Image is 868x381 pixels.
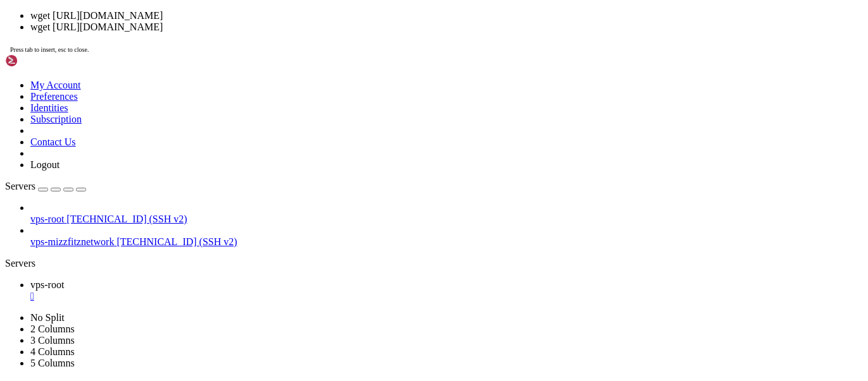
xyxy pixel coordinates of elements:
x-row: To see these additional updates run: apt list --upgradable [5,176,704,187]
a: 2 Columns [30,324,75,334]
a:  [30,291,863,302]
li: vps-mizzfitznetwork [TECHNICAL_ID] (SSH v2) [30,225,863,248]
a: No Split [30,312,65,323]
x-row: 23 additional security updates can be applied with ESM Apps. [5,198,704,210]
a: vps-root [TECHNICAL_ID] (SSH v2) [30,214,863,225]
div: (25, 25) [139,289,144,301]
a: vps-mizzfitznetwork [TECHNICAL_ID] (SSH v2) [30,236,863,248]
span: vps-mizzfitznetwork [30,236,114,247]
a: 4 Columns [30,346,75,357]
x-row: just raised the bar for easy, resilient and secure K8s cluster deployment. [5,96,704,107]
x-row: Learn more about enabling ESM Apps service at [URL][DOMAIN_NAME] [5,210,704,221]
img: Shellngn [5,54,78,67]
span: [TECHNICAL_ID] (SSH v2) [116,236,237,247]
span: vps-root [30,214,64,224]
a: Logout [30,159,60,170]
a: 3 Columns [30,335,75,346]
span: vps-root [30,279,64,290]
a: Identities [30,102,68,113]
x-row: New release '24.04.3 LTS' available. [5,233,704,244]
x-row: Usage of /: 16.5% of 98.33GB Users logged in: 0 [5,39,704,51]
a: My Account [30,80,81,90]
a: 5 Columns [30,358,75,368]
x-row: [URL][DOMAIN_NAME] [5,119,704,130]
li: wget [URL][DOMAIN_NAME] [30,10,863,21]
a: Subscription [30,114,82,124]
x-row: Expanded Security Maintenance for Applications is not enabled. [5,142,704,153]
x-row: Last login: [DATE] from [TECHNICAL_ID] [5,278,704,289]
x-row: System information as of [DATE] [5,5,704,16]
x-row: Run 'do-release-upgrade' to upgrade to it. [5,244,704,255]
li: wget [URL][DOMAIN_NAME] [30,21,863,33]
x-row: System load: 0.05 Processes: 198 [5,28,704,39]
a: Preferences [30,91,78,102]
a: Servers [5,181,86,191]
x-row: root@23-160-56-4:~# wget [5,289,704,301]
x-row: * Strictly confined Kubernetes makes edge and IoT secure. Learn how MicroK8s [5,85,704,96]
div: Servers [5,258,863,269]
span: [TECHNICAL_ID] (SSH v2) [66,214,187,224]
li: vps-root [TECHNICAL_ID] (SSH v2) [30,202,863,225]
a: vps-root [30,279,863,302]
x-row: 2 updates can be applied immediately. [5,164,704,176]
span: Press tab to insert, esc to close. [10,46,89,53]
x-row: Swap usage: 0% [5,62,704,73]
x-row: Memory usage: 12% IPv4 address for eth0: [TECHNICAL_ID] [5,51,704,62]
span: Servers [5,181,35,191]
a: Contact Us [30,136,76,147]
